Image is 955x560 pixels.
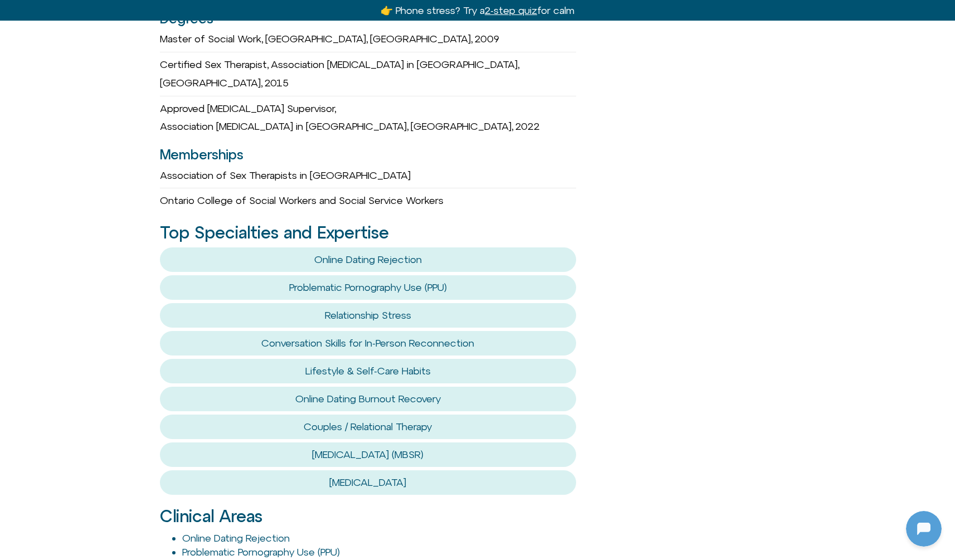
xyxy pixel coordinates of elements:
[33,7,171,22] h2: [DOMAIN_NAME]
[10,6,28,23] img: N5FCcHC.png
[160,169,411,181] span: Association of Sex Therapists in [GEOGRAPHIC_DATA]
[381,4,574,16] a: 👉 Phone stress? Try a2-step quizfor calm
[3,143,18,158] img: N5FCcHC.png
[312,449,423,460] a: [MEDICAL_DATA] (MBSR)
[160,387,576,411] button: Online Dating Burnout Recovery
[265,77,289,89] span: 2015
[271,59,519,70] span: Association [MEDICAL_DATA] in [GEOGRAPHIC_DATA],
[3,202,18,217] img: N5FCcHC.png
[3,261,18,276] img: N5FCcHC.png
[411,120,513,132] span: [GEOGRAPHIC_DATA],
[160,103,336,114] span: Approved [MEDICAL_DATA] Supervisor,
[182,546,340,558] a: Problematic Pornography Use (PPU)
[160,470,576,495] button: [MEDICAL_DATA]
[191,356,208,373] svg: Voice Input Button
[160,507,576,525] h2: Clinical Areas
[370,33,472,45] span: [GEOGRAPHIC_DATA],
[160,247,576,272] button: Online Dating Rejection
[289,281,447,293] a: Problematic Pornography Use (PPU)
[160,442,576,467] button: [MEDICAL_DATA] (MBSR)
[305,365,431,377] a: Lifestyle & Self-Care Habits
[160,194,444,206] span: Ontario College of Social Workers and Social Service Workers
[32,232,199,272] p: Got it — share your email so I can pick up where we left off or start the quiz with you.
[160,303,576,328] button: Relationship Stress
[32,173,199,213] p: Got it — share your email so I can pick up where we left off or start the quiz with you.
[182,532,290,544] a: Online Dating Rejection
[160,415,576,439] button: Couples / Relational Therapy
[3,320,18,335] img: N5FCcHC.png
[160,77,262,89] span: [GEOGRAPHIC_DATA],
[194,5,213,24] svg: Close Chatbot Button
[160,331,576,356] button: Conversation Skills for In-Person Reconnection
[176,5,194,24] svg: Restart Conversation Button
[261,337,474,349] a: Conversation Skills for In-Person Reconnection
[19,359,173,370] textarea: Message Input
[475,33,499,45] span: 2009
[32,291,199,331] p: I notice you stepped away — that’s totally okay. Come back when you’re ready, I’m here to help.
[160,275,576,300] button: Problematic Pornography Use (PPU)
[97,67,126,80] p: [DATE]
[32,127,199,154] p: Hey — I’m [DOMAIN_NAME], your balance coach. Thanks for being here.
[160,120,408,132] span: Association [MEDICAL_DATA] in [GEOGRAPHIC_DATA],
[265,33,368,45] span: [GEOGRAPHIC_DATA],
[160,144,576,165] h3: Memberships
[160,33,263,45] span: Master of Social Work,
[329,476,406,488] a: [MEDICAL_DATA]
[160,59,269,70] span: Certified Sex Therapist,
[295,393,441,405] a: Online Dating Burnout Recovery
[304,421,432,432] a: Couples / Relational Therapy
[3,3,220,26] button: Expand Header Button
[204,95,211,108] p: hi
[314,254,422,265] a: Online Dating Rejection
[325,309,411,321] a: Relationship Stress
[160,359,576,383] button: Lifestyle & Self-Care Habits
[160,223,576,242] h2: Top Specialties and Expertise
[515,120,540,132] span: 2022
[906,511,942,547] iframe: Botpress
[485,4,537,16] u: 2-step quiz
